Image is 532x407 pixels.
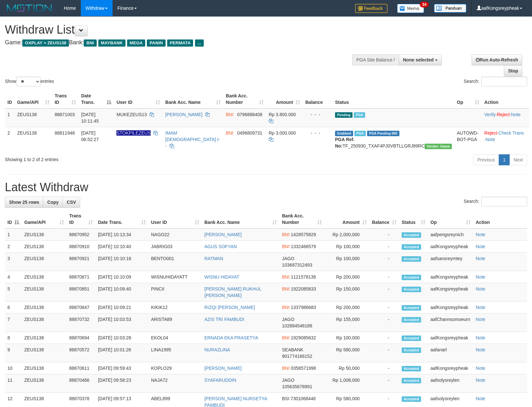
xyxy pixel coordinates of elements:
[428,228,473,241] td: aafpengsreynich
[22,374,67,393] td: ZEUS138
[497,112,510,117] a: Reject
[269,130,296,136] span: Rp 3.000.000
[420,2,429,7] span: 34
[291,366,316,371] span: Copy 0358571998 to clipboard
[476,244,485,249] a: Note
[204,347,230,352] a: NURAZLINA
[148,253,202,271] td: BENTO001
[167,39,193,47] span: PERMATA
[402,275,421,280] span: Accepted
[67,332,95,344] td: 88870694
[266,90,303,108] th: Amount: activate to sort column ascending
[22,362,67,374] td: ZEUS138
[95,344,148,362] td: [DATE] 10:01:26
[5,344,22,362] td: 9
[223,90,266,108] th: Bank Acc. Number: activate to sort column ascending
[5,313,22,332] td: 7
[324,374,369,393] td: Rp 1,008,000
[81,130,99,142] span: [DATE] 06:52:27
[22,271,67,283] td: ZEUS138
[509,154,527,165] a: Next
[499,154,510,165] a: 1
[5,108,15,127] td: 1
[282,305,289,310] span: BNI
[473,210,527,228] th: Action
[282,274,289,280] span: BNI
[237,130,262,136] span: Copy 0496809731 to clipboard
[9,200,39,205] span: Show 25 rows
[354,112,365,118] span: Marked by aafpengsreynich
[369,241,399,253] td: -
[5,154,217,163] div: Showing 1 to 2 of 2 entries
[22,313,67,332] td: ZEUS138
[95,253,148,271] td: [DATE] 10:10:18
[5,127,15,152] td: 2
[204,305,255,310] a: RIZQI [PERSON_NAME]
[324,253,369,271] td: Rp 100,000
[504,65,522,76] a: Stop
[305,111,330,118] div: - - -
[148,332,202,344] td: EKOL04
[335,131,353,136] span: Grabbed
[369,362,399,374] td: -
[369,313,399,332] td: -
[428,344,473,362] td: aafanarl
[428,210,473,228] th: Op: activate to sort column ascending
[402,347,421,353] span: Accepted
[282,262,312,268] span: Copy 103687312493 to clipboard
[22,39,69,47] span: OXPLAY > ZEUS138
[428,283,473,302] td: aafKongsreypheak
[352,54,399,65] div: PGA Site Balance /
[402,305,421,311] span: Accepted
[484,130,497,136] a: Reject
[79,90,114,108] th: Date Trans.: activate to sort column descending
[204,317,244,322] a: AZIS TRI FAMBUDI
[116,112,147,117] span: MUKEZEUS13
[95,283,148,302] td: [DATE] 10:09:40
[282,232,289,237] span: BNI
[62,197,80,208] a: CSV
[55,112,75,117] span: 88871003
[290,396,316,401] span: Copy 7301068446 to clipboard
[163,90,223,108] th: Bank Acc. Name: activate to sort column ascending
[476,347,485,352] a: Note
[269,112,296,117] span: Rp 3.800.000
[335,137,354,148] b: PGA Ref. No:
[237,112,262,117] span: Copy 0796888408 to clipboard
[305,130,330,136] div: - - -
[472,54,522,65] a: Run Auto-Refresh
[22,283,67,302] td: ZEUS138
[204,232,242,237] a: [PERSON_NAME]
[498,130,524,136] a: Check Trans
[369,210,399,228] th: Balance: activate to sort column ascending
[282,323,312,328] span: Copy 102884546188 to clipboard
[148,313,202,332] td: ARISTA89
[291,232,316,237] span: Copy 1428575829 to clipboard
[324,313,369,332] td: Rp 155,000
[324,228,369,241] td: Rp 2,000,000
[47,200,59,205] span: Copy
[204,286,261,298] a: [PERSON_NAME] RUKHUL [PERSON_NAME]
[369,332,399,344] td: -
[402,256,421,262] span: Accepted
[282,396,289,401] span: BSI
[43,197,63,208] a: Copy
[5,362,22,374] td: 10
[369,253,399,271] td: -
[67,313,95,332] td: 88870732
[402,232,421,238] span: Accepted
[15,90,52,108] th: Game/API: activate to sort column ascending
[454,127,482,152] td: AUTOWD-BOT-PGA
[67,210,95,228] th: Trans ID: activate to sort column ascending
[95,313,148,332] td: [DATE] 10:03:53
[5,228,22,241] td: 1
[428,302,473,313] td: aafKongsreypheak
[95,228,148,241] td: [DATE] 10:13:34
[204,244,237,249] a: AGUS SOFYAN
[481,77,527,86] input: Search:
[55,130,75,136] span: 88811948
[291,244,316,249] span: Copy 1332466579 to clipboard
[291,286,316,291] span: Copy 1922085833 to clipboard
[22,302,67,313] td: ZEUS138
[148,241,202,253] td: JABRIG03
